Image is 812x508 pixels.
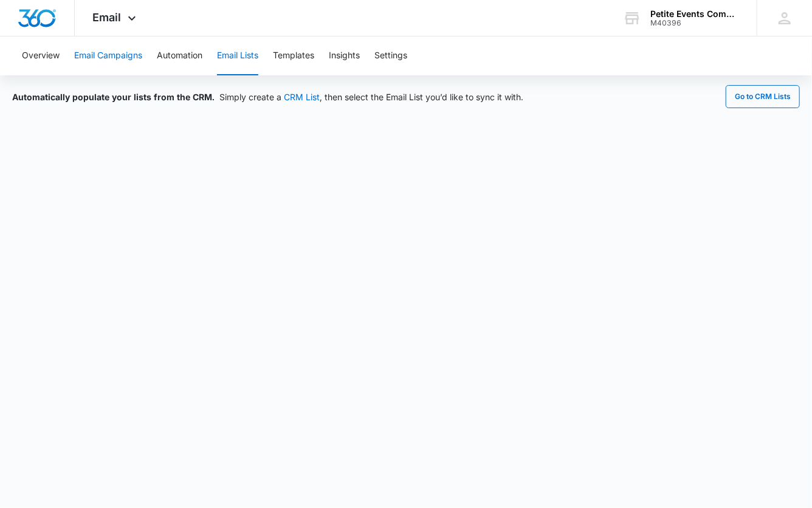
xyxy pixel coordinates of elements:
button: Insights [329,36,360,75]
div: account name [650,9,739,19]
button: Email Lists [217,36,258,75]
span: Email [93,11,122,24]
div: account id [650,19,739,27]
button: Settings [374,36,407,75]
span: Automatically populate your lists from the CRM. [12,92,215,102]
button: Templates [273,36,314,75]
button: Email Campaigns [74,36,142,75]
div: Simply create a , then select the Email List you’d like to sync it with. [12,91,523,103]
button: Overview [22,36,60,75]
button: Automation [157,36,202,75]
button: Go to CRM Lists [726,85,800,108]
a: CRM List [284,92,320,102]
